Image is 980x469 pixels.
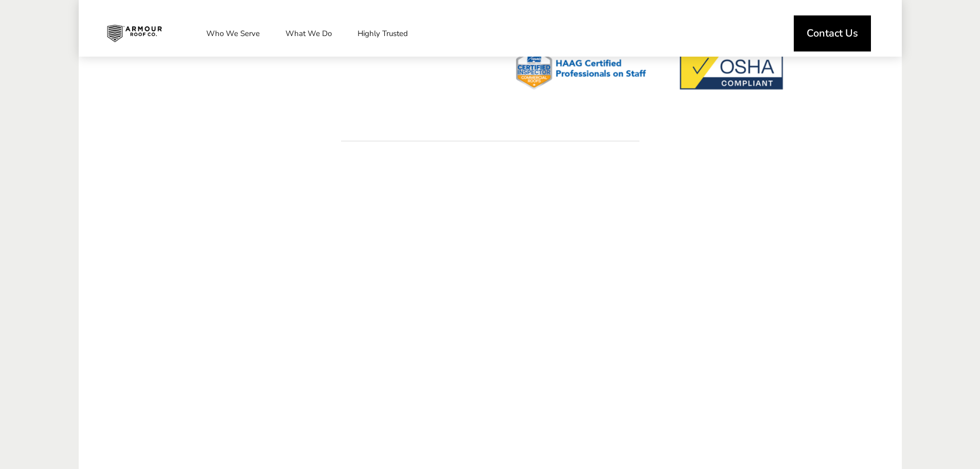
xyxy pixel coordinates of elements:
[99,21,170,46] img: Industrial and Commercial Roofing Company | Armour Roof Co.
[347,21,418,46] a: Highly Trusted
[794,15,871,51] a: Contact Us
[275,21,342,46] a: What We Do
[196,21,270,46] a: Who We Serve
[807,28,858,39] span: Contact Us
